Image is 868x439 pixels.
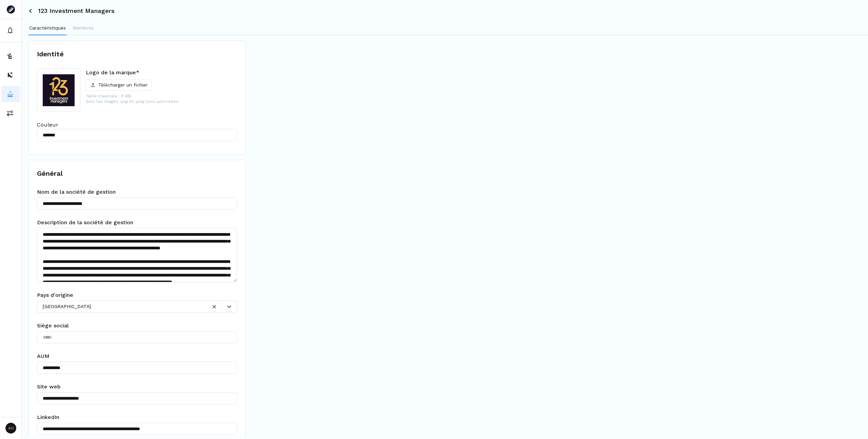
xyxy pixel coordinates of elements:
[29,24,66,32] p: Caractéristiques
[37,188,116,196] span: Nom de la société de gestion
[1,105,20,121] button: commissions
[86,93,178,104] p: Taille maximale : 8 MB Seul les images .png et .jpeg sont autorisées
[1,86,20,102] button: asset-managers
[72,22,94,35] button: Membres
[28,22,66,35] button: Caractéristiques
[37,383,61,391] span: Site web
[1,67,20,83] button: distributors
[86,69,178,77] p: Logo de la marque*
[37,291,73,299] span: Pays d'origine
[37,413,59,421] span: LinkedIn
[7,72,14,78] img: distributors
[38,8,115,14] h3: 123 Investment Managers
[37,168,237,178] h1: Général
[7,91,14,97] img: asset-managers
[37,322,69,330] span: Siège social
[98,81,147,89] p: Télécharger un fichier
[5,423,16,434] span: AO
[37,218,133,227] span: Description de la société de gestion
[37,69,80,112] img: profile-picture
[1,48,20,64] button: funds
[7,110,14,116] img: commissions
[7,53,14,59] img: funds
[37,121,58,129] span: Couleur
[86,79,152,91] button: Télécharger un fichier
[73,24,94,32] p: Membres
[37,352,50,360] span: AUM
[37,49,237,59] h1: Identité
